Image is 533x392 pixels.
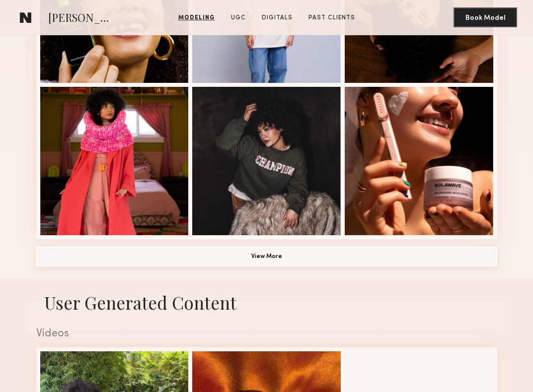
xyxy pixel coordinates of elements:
[227,13,250,22] a: UGC
[36,247,497,266] button: View More
[28,291,505,314] h1: User Generated Content
[258,13,297,22] a: Digitals
[36,328,497,339] div: Videos
[305,13,359,22] a: Past Clients
[48,10,117,27] span: [PERSON_NAME]
[454,7,517,27] button: Book Model
[174,13,219,22] a: Modeling
[454,13,517,21] a: Book Model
